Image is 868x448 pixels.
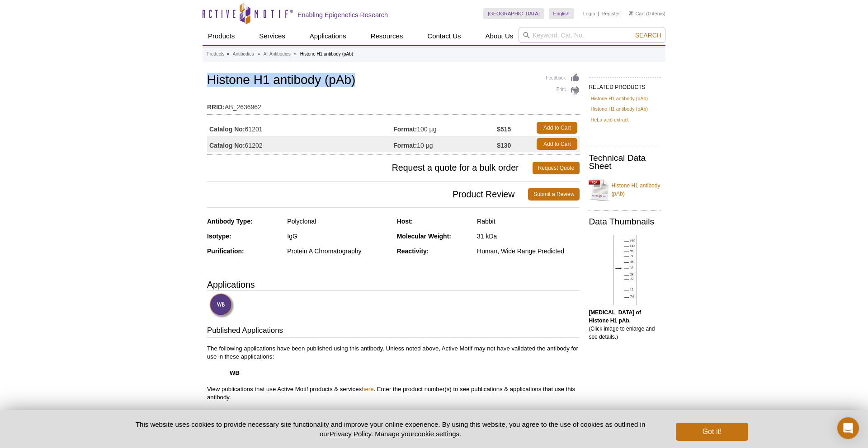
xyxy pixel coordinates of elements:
li: » [226,51,229,56]
a: Cart [629,10,645,17]
td: 61201 [207,120,393,136]
span: Request a quote for a bulk order [207,162,533,174]
strong: $130 [497,141,511,149]
a: Add to Cart [537,138,577,150]
a: Contact Us [422,28,466,45]
a: Add to Cart [537,122,577,134]
a: Services [254,28,291,45]
button: Search [632,31,664,39]
h3: Published Applications [207,325,580,338]
strong: Purification: [207,247,244,255]
h2: Enabling Epigenetics Research [297,11,388,19]
div: 31 kDa [477,232,580,240]
strong: RRID: [207,103,225,111]
strong: $515 [497,125,511,133]
strong: WB [230,369,240,376]
h1: Histone H1 antibody (pAb) [207,73,580,89]
img: Western Blot Validated [209,293,234,318]
a: Request Quote [533,162,580,174]
td: AB_2636962 [207,98,580,112]
img: Your Cart [629,11,633,15]
a: here [362,386,373,392]
td: 61202 [207,136,393,152]
p: (Click image to enlarge and see details.) [589,308,661,341]
strong: Format: [393,141,417,149]
a: Products [207,50,224,58]
a: Resources [365,28,409,45]
strong: Antibody Type: [207,218,253,225]
a: Histone H1 antibody (pAb) [590,105,648,113]
li: » [294,51,297,56]
h2: Technical Data Sheet [589,154,661,170]
td: 10 µg [393,136,497,152]
a: HeLa acid extract [590,116,628,124]
div: Rabbit [477,217,580,225]
a: Feedback [546,73,580,83]
a: Antibodies [233,50,254,58]
h2: RELATED PRODUCTS [589,77,661,93]
p: This website uses cookies to provide necessary site functionality and improve your online experie... [120,420,661,439]
a: Print [546,85,580,95]
a: About Us [480,28,519,45]
a: Register [601,10,620,17]
a: Histone H1 antibody (pAb) [590,94,648,103]
a: All Antibodies [264,50,291,58]
a: Submit a Review [528,188,580,201]
div: Polyclonal [287,217,390,225]
div: Open Intercom Messenger [837,417,859,439]
h3: Applications [207,278,580,291]
strong: Reactivity: [397,247,429,255]
b: [MEDICAL_DATA] of Histone H1 pAb. [589,309,641,324]
li: | [598,8,599,19]
a: [GEOGRAPHIC_DATA] [483,8,544,19]
strong: Format: [393,125,417,133]
a: Login [583,10,595,17]
input: Keyword, Cat. No. [519,28,665,43]
a: Applications [304,28,352,45]
td: 100 µg [393,120,497,136]
button: cookie settings [415,430,459,438]
div: Protein A Chromatography [287,247,390,255]
img: Histone H1 antibody (pAb) tested by Western blot. [613,235,637,305]
div: IgG [287,232,390,240]
span: Product Review [207,188,528,201]
a: English [549,8,574,19]
li: » [257,51,260,56]
li: (0 items) [629,8,665,19]
a: Histone H1 antibody (pAb) [589,176,661,203]
strong: Isotype: [207,233,231,240]
strong: Host: [397,218,413,225]
strong: Catalog No: [209,141,245,149]
div: Human, Wide Range Predicted [477,247,580,255]
li: Histone H1 antibody (pAb) [300,51,353,56]
h2: Data Thumbnails [589,218,661,226]
a: Products [203,28,240,45]
span: Search [635,32,661,39]
strong: Catalog No: [209,125,245,133]
strong: Molecular Weight: [397,233,451,240]
button: Got it! [676,423,748,441]
a: Privacy Policy [330,430,371,438]
p: The following applications have been published using this antibody. Unless noted above, Active Mo... [207,345,580,401]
